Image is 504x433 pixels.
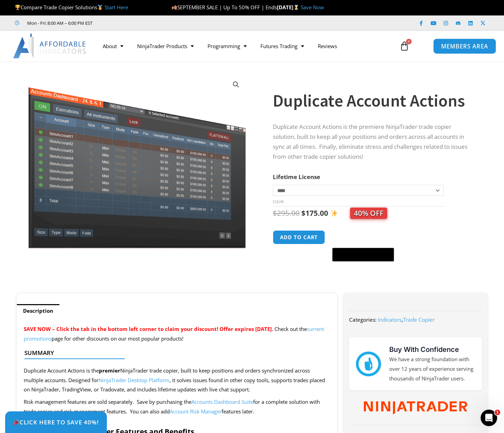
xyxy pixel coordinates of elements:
img: mark thumbs good 43913 | Affordable Indicators – NinjaTrader [356,352,381,376]
iframe: Customer reviews powered by Trustpilot [102,20,205,26]
span: Mon - Fri: 8:00 AM – 6:00 PM EST [25,19,92,27]
span: $ [301,208,305,218]
a: MEMBERS AREA [433,38,496,54]
h3: Buy With Confidence [389,344,475,355]
a: NinjaTrader Products [130,38,201,54]
strong: [DATE] [277,4,301,11]
span: SAVE NOW – Click the tab in the bottom left corner to claim your discount! Offer expires [DATE]. [24,325,273,332]
a: Start Here [104,4,128,11]
a: Accounts Dashboard Suite [191,398,253,405]
img: ✨ [331,210,338,217]
iframe: PayPal Message 1 [273,266,473,272]
a: Trade Copier [403,316,435,323]
iframe: Secure express checkout frame [331,229,393,246]
span: , [378,316,435,323]
span: Click Here to save 40%! [13,419,99,425]
span: 40% OFF [350,208,387,219]
a: Clear options [273,199,283,204]
a: Indicators [378,316,402,323]
img: NinjaTrader Wordmark color RGB | Affordable Indicators – NinjaTrader [364,401,467,414]
a: Account Risk Manager [170,408,222,415]
span: Compare Trade Copier Solutions [15,4,128,11]
span: Categories: [349,316,377,323]
img: 🥇 [98,5,103,10]
span: SEPTEMBER SALE | Up To 50% OFF | Ends [171,4,277,11]
button: Buy with GPay [332,248,394,262]
p: Risk management features are sold separately. Save by purchasing the for a complete solution with... [24,397,331,417]
a: 0 [389,36,419,56]
a: View full-screen image gallery [230,78,242,91]
img: 🏆 [15,5,20,10]
a: Programming [201,38,254,54]
span: Duplicate Account Actions is the NinjaTrader trade copier, built to keep positions and orders syn... [24,367,325,393]
p: Check out the page for other discounts on our most popular products! [24,324,331,344]
h1: Duplicate Account Actions [273,89,473,113]
iframe: Intercom live chat [481,410,497,426]
span: MEMBERS AREA [441,43,488,49]
a: Save Now [301,4,324,11]
a: 🎉Click Here to save 40%! [5,411,107,433]
a: NinjaTrader Desktop Platform [99,377,169,384]
button: Add to cart [273,230,325,244]
img: 🎉 [13,419,19,425]
nav: Menu [96,38,393,54]
img: ⌛ [294,5,299,10]
img: LogoAI | Affordable Indicators – NinjaTrader [13,34,87,58]
strong: premier [99,367,120,374]
span: 0 [406,39,412,44]
span: 1 [495,410,500,415]
label: Lifetime License [273,173,320,181]
h4: Summary [24,349,324,356]
span: $ [273,208,277,218]
p: Duplicate Account Actions is the premiere NinjaTrader trade copier solution, built to keep all yo... [273,122,473,162]
img: 🍂 [172,5,177,10]
bdi: 295.00 [273,208,300,218]
a: About [96,38,130,54]
p: We have a strong foundation with over 12 years of experience serving thousands of NinjaTrader users. [389,355,475,384]
a: Reviews [311,38,344,54]
bdi: 175.00 [301,208,328,218]
a: Description [17,304,59,318]
a: Futures Trading [254,38,311,54]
